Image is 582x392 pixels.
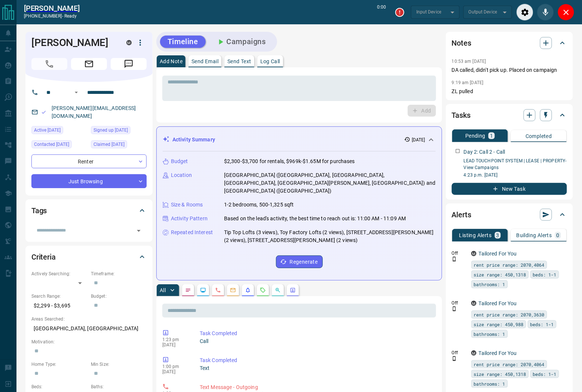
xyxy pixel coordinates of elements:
p: Budget: [91,293,147,300]
div: Sat Oct 11 2025 [91,140,147,151]
svg: Calls [215,287,221,293]
svg: Notes [185,287,191,293]
p: Repeated Interest [171,229,213,236]
svg: Push Notification Only [452,257,457,262]
p: Log Call [260,59,280,64]
div: mrloft.ca [471,350,477,356]
p: Building Alerts [517,233,552,238]
button: Timeline [160,36,206,48]
button: Campaigns [209,36,273,48]
svg: Emails [230,287,236,293]
span: Active [DATE] [34,126,61,134]
div: Audio Settings [517,4,533,21]
button: Open [72,88,81,97]
a: Tailored For You [479,300,517,306]
p: 1-2 bedrooms, 500-1,325 sqft [224,201,294,209]
p: 3 [496,233,499,238]
div: Close [558,4,575,21]
span: beds: 1-1 [533,271,557,278]
h2: Tags [31,205,47,217]
h2: Alerts [452,209,471,221]
a: Tailored For You [479,350,517,356]
a: Tailored For You [479,251,517,257]
a: [PERSON_NAME] [24,4,80,13]
span: ready [64,13,77,19]
svg: Requests [260,287,266,293]
p: 0:00 [377,4,386,21]
p: All [160,288,166,293]
p: Home Type: [31,361,87,368]
span: bathrooms: 1 [474,330,505,338]
p: Activity Pattern [171,215,208,223]
p: Send Text [227,59,251,64]
p: [DATE] [412,137,425,143]
p: [GEOGRAPHIC_DATA] ([GEOGRAPHIC_DATA], [GEOGRAPHIC_DATA], [GEOGRAPHIC_DATA], [GEOGRAPHIC_DATA][PER... [224,171,436,195]
p: Actively Searching: [31,270,87,277]
div: Tasks [452,106,567,124]
p: Min Size: [91,361,147,368]
p: Timeframe: [91,270,147,277]
p: Off [452,349,467,356]
h2: Tasks [452,109,471,121]
div: Just Browsing [31,174,147,188]
span: beds: 1-1 [533,370,557,378]
a: [PERSON_NAME][EMAIL_ADDRESS][DOMAIN_NAME] [52,105,136,119]
div: Renter [31,154,147,168]
span: bathrooms: 1 [474,281,505,288]
p: Send Email [192,59,218,64]
svg: Push Notification Only [452,306,457,312]
p: Motivation: [31,339,147,345]
span: Signed up [DATE] [94,126,128,134]
span: Call [31,58,67,70]
div: mrloft.ca [471,301,477,306]
button: Regenerate [276,255,323,268]
p: Location [171,171,192,179]
p: Off [452,300,467,306]
p: Call [200,337,433,345]
div: mrloft.ca [471,251,477,256]
svg: Email Valid [41,110,46,115]
p: Day 2: Call 2 - Call [464,148,505,156]
p: [DATE] [162,342,189,347]
p: 10:53 am [DATE] [452,59,486,64]
span: rent price range: 2070,4064 [474,261,545,269]
p: Add Note [160,59,183,64]
p: ZL pulled [452,88,567,95]
svg: Lead Browsing Activity [200,287,206,293]
p: 1 [490,133,493,138]
span: size range: 450,1318 [474,370,526,378]
h2: Notes [452,37,471,49]
button: New Task [452,183,567,195]
p: Beds: [31,383,87,390]
h2: Criteria [31,251,56,263]
p: Tip Top Lofts (3 views), Toy Factory Lofts (2 views), [STREET_ADDRESS][PERSON_NAME] (2 views), [S... [224,229,436,244]
p: 4:23 p.m. [DATE] [464,172,567,178]
p: Text Message - Outgoing [200,383,433,391]
p: [DATE] [162,369,189,374]
svg: Push Notification Only [452,356,457,361]
div: Notes [452,34,567,52]
p: Activity Summary [172,136,215,144]
p: Completed [526,134,552,139]
p: 1:00 pm [162,364,189,369]
p: Listing Alerts [459,233,492,238]
div: Activity Summary[DATE] [163,133,436,147]
div: Mute [537,4,554,21]
button: Open [134,226,144,236]
span: Email [71,58,107,70]
span: rent price range: 2070,4064 [474,361,545,368]
p: [GEOGRAPHIC_DATA], [GEOGRAPHIC_DATA] [31,322,147,335]
p: Based on the lead's activity, the best time to reach out is: 11:00 AM - 11:09 AM [224,215,406,223]
div: Mon Oct 13 2025 [31,140,87,151]
svg: Agent Actions [290,287,296,293]
svg: Listing Alerts [245,287,251,293]
p: Off [452,250,467,257]
p: DA called, didn't pick up. Placed on campaign [452,66,567,74]
a: LEAD TOUCHPOINT SYSTEM | LEASE | PROPERTY- View Campaigns [464,158,567,170]
span: size range: 450,988 [474,321,524,328]
p: [PHONE_NUMBER] - [24,13,80,19]
p: Areas Searched: [31,316,147,322]
p: 9:19 am [DATE] [452,80,484,85]
p: Task Completed [200,356,433,364]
